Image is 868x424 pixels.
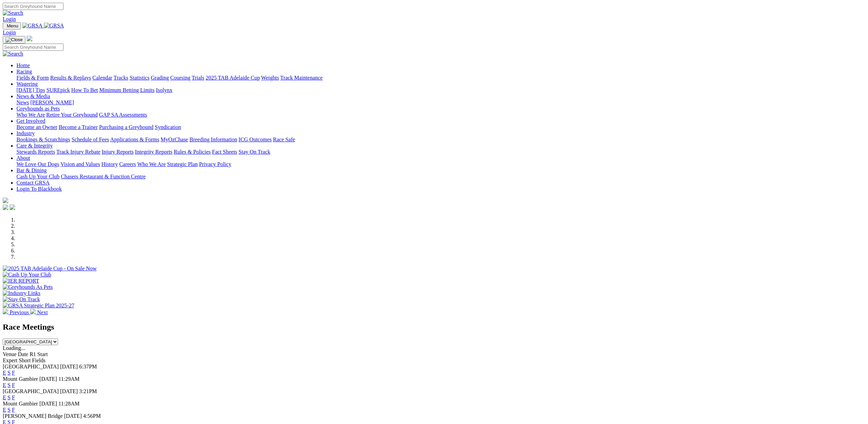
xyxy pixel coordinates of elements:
span: Mount Gambier [3,376,38,382]
a: Careers [119,161,136,167]
span: 11:29AM [58,376,80,382]
a: Care & Integrity [16,143,53,149]
a: Weights [261,75,279,81]
a: GAP SA Assessments [99,112,147,118]
img: GRSA [44,23,64,29]
a: Trials [192,75,204,81]
img: GRSA [22,23,43,29]
a: Contact GRSA [16,180,49,186]
a: Fields & Form [16,75,49,81]
input: Search [3,44,63,51]
a: S [8,382,11,388]
span: [DATE] [60,364,78,369]
a: Privacy Policy [199,161,231,167]
a: Rules & Policies [174,149,211,155]
a: Login [3,30,16,35]
a: E [3,382,6,388]
a: News [16,99,29,105]
a: MyOzChase [161,137,188,142]
a: Greyhounds as Pets [16,106,60,111]
img: Cash Up Your Club [3,272,51,278]
a: F [12,370,15,376]
a: F [12,407,15,413]
a: [PERSON_NAME] [30,99,74,105]
span: Mount Gambier [3,401,38,407]
a: Track Injury Rebate [56,149,100,155]
span: Loading... [3,345,25,351]
a: Statistics [130,75,150,81]
a: Calendar [92,75,112,81]
img: twitter.svg [10,204,15,210]
div: Greyhounds as Pets [16,112,865,118]
span: Short [19,357,31,363]
button: Toggle navigation [3,22,21,30]
img: Greyhounds As Pets [3,284,53,290]
a: Syndication [155,124,181,130]
input: Search [3,3,63,10]
a: Tracks [114,75,128,81]
a: Breeding Information [189,137,237,142]
a: Applications & Forms [110,137,159,142]
a: Coursing [170,75,190,81]
a: We Love Our Dogs [16,161,59,167]
a: [DATE] Tips [16,87,45,93]
span: 3:21PM [79,388,97,394]
a: Cash Up Your Club [16,174,59,179]
img: logo-grsa-white.png [27,36,32,41]
img: logo-grsa-white.png [3,198,8,203]
a: Grading [151,75,169,81]
a: Wagering [16,81,38,87]
a: S [8,407,11,413]
span: Next [37,309,48,315]
a: F [12,382,15,388]
a: Login To Blackbook [16,186,62,192]
span: 6:37PM [79,364,97,369]
a: S [8,370,11,376]
img: 2025 TAB Adelaide Cup - On Sale Now [3,266,97,272]
a: Home [16,62,30,68]
a: Integrity Reports [135,149,172,155]
a: Chasers Restaurant & Function Centre [61,174,146,179]
span: 11:28AM [58,401,80,407]
img: GRSA Strategic Plan 2025-27 [3,303,74,309]
img: chevron-right-pager-white.svg [30,309,36,314]
a: Next [30,309,48,315]
a: F [12,394,15,400]
a: Login [3,16,16,22]
span: Venue [3,351,16,357]
span: [GEOGRAPHIC_DATA] [3,364,59,369]
a: Bookings & Scratchings [16,137,70,142]
a: Results & Replays [50,75,91,81]
a: Strategic Plan [167,161,198,167]
div: News & Media [16,99,865,106]
a: Who We Are [16,112,45,118]
a: Stay On Track [239,149,270,155]
a: History [101,161,118,167]
img: Close [5,37,23,43]
img: IER REPORT [3,278,39,284]
div: Wagering [16,87,865,93]
a: Schedule of Fees [71,137,109,142]
span: [PERSON_NAME] Bridge [3,413,63,419]
img: Stay On Track [3,296,40,303]
div: Racing [16,75,865,81]
a: Become an Owner [16,124,57,130]
span: [DATE] [39,401,57,407]
div: About [16,161,865,167]
span: R1 Start [30,351,48,357]
button: Toggle navigation [3,36,25,44]
a: Get Involved [16,118,45,124]
div: Care & Integrity [16,149,865,155]
a: Purchasing a Greyhound [99,124,153,130]
a: Injury Reports [102,149,134,155]
a: Previous [3,309,30,315]
span: Expert [3,357,18,363]
a: Retire Your Greyhound [46,112,98,118]
a: Stewards Reports [16,149,55,155]
span: [GEOGRAPHIC_DATA] [3,388,59,394]
h2: Race Meetings [3,322,865,332]
div: Industry [16,137,865,143]
a: Industry [16,130,35,136]
a: 2025 TAB Adelaide Cup [206,75,260,81]
span: Previous [10,309,29,315]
